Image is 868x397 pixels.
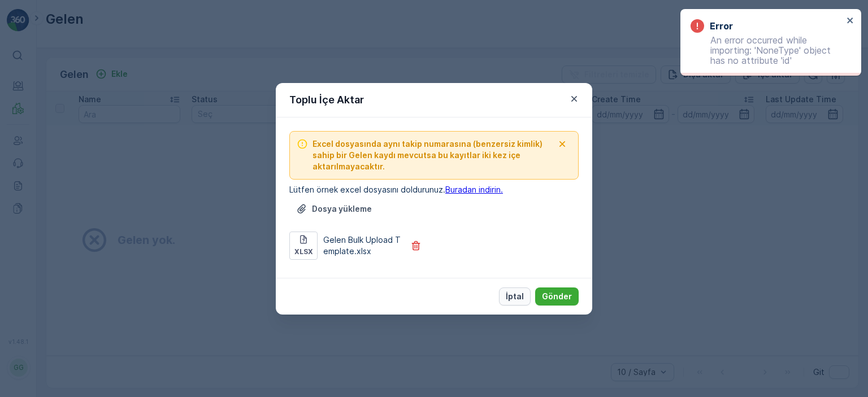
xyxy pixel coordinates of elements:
[289,184,579,195] p: Lütfen örnek excel dosyasını doldurunuz.
[535,287,579,306] button: Gönder
[710,19,733,33] h3: Error
[313,138,553,172] span: Excel dosyasında aynı takip numarasına (benzersiz kimlik) sahip bir Gelen kaydı mevcutsa bu kayıt...
[289,200,379,218] button: Dosya Yükle
[499,287,531,306] button: İptal
[294,247,313,256] p: xlsx
[312,203,372,215] p: Dosya yükleme
[847,16,854,27] button: close
[506,291,524,302] p: İptal
[542,291,572,302] p: Gönder
[289,92,364,108] p: Toplu İçe Aktar
[323,234,403,257] p: Gelen Bulk Upload Template.xlsx
[445,185,503,194] a: Buradan indirin.
[691,35,843,66] p: An error occurred while importing: 'NoneType' object has no attribute 'id'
